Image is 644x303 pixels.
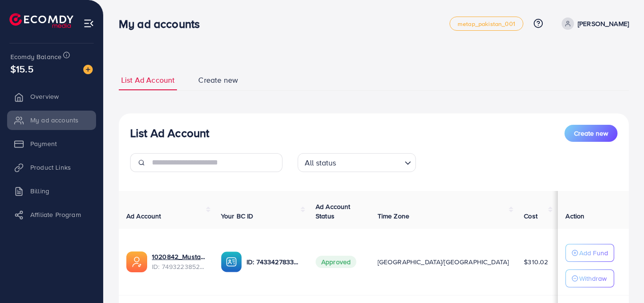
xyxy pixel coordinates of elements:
div: <span class='underline'>1020842_Mustafai New1_1744652139809</span></br>7493223852907200513 [152,252,206,271]
h3: List Ad Account [130,126,209,140]
p: ID: 7433427833025871873 [247,256,300,268]
a: [PERSON_NAME] [558,17,629,30]
span: metap_pakistan_001 [458,21,515,27]
div: Search for option [298,153,416,172]
p: [PERSON_NAME] [578,18,629,29]
span: $310.02 [524,257,548,267]
span: Ecomdy Balance [10,52,62,61]
img: ic-ads-acc.e4c84228.svg [126,251,147,272]
a: metap_pakistan_001 [450,17,523,31]
img: menu [83,18,94,29]
img: logo [9,13,73,28]
p: Add Fund [579,247,608,259]
input: Search for option [339,154,401,170]
button: Add Fund [565,244,614,262]
a: 1020842_Mustafai New1_1744652139809 [152,252,206,261]
span: Create new [574,129,608,138]
span: Time Zone [378,211,409,221]
button: Create new [565,125,618,142]
img: ic-ba-acc.ded83a64.svg [221,251,242,272]
span: Ad Account [126,211,161,221]
span: All status [303,156,338,170]
h3: My ad accounts [119,17,207,31]
button: Withdraw [565,269,614,287]
span: [GEOGRAPHIC_DATA]/[GEOGRAPHIC_DATA] [378,257,509,267]
span: Create new [198,75,238,86]
img: image [83,65,93,74]
span: Ad Account Status [316,202,351,221]
span: Action [565,211,584,221]
span: Cost [524,211,538,221]
span: $15.5 [10,62,34,76]
span: ID: 7493223852907200513 [152,262,206,271]
span: Your BC ID [221,211,254,221]
p: Withdraw [579,273,607,284]
span: Approved [316,256,356,268]
span: List Ad Account [121,75,175,86]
